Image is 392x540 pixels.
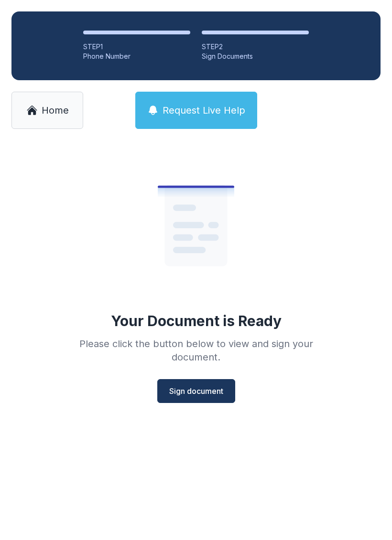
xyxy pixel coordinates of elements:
div: STEP 1 [83,42,190,52]
span: Sign document [169,385,223,397]
div: Please click the button below to view and sign your document. [58,337,334,364]
div: Phone Number [83,52,190,61]
div: STEP 2 [202,42,309,52]
div: Sign Documents [202,52,309,61]
span: Home [42,104,69,117]
span: Request Live Help [163,104,245,117]
div: Your Document is Ready [111,312,282,329]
